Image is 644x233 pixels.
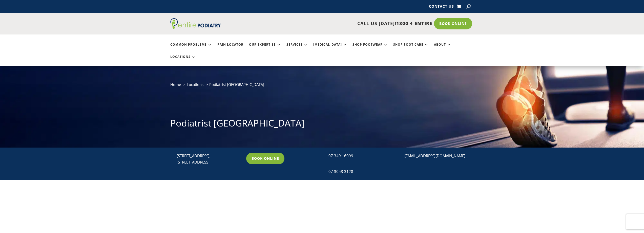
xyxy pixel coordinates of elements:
[249,43,281,54] a: Our Expertise
[393,43,428,54] a: Shop Foot Care
[429,5,454,10] a: Contact Us
[170,43,212,54] a: Common Problems
[286,43,308,54] a: Services
[170,82,181,87] a: Home
[170,18,221,29] img: logo (1)
[170,81,474,92] nav: breadcrumb
[246,153,284,164] a: Book Online
[187,82,203,87] a: Locations
[396,20,432,26] span: 1800 4 ENTIRE
[240,20,432,27] p: CALL US [DATE]!
[177,153,242,166] p: [STREET_ADDRESS], [STREET_ADDRESS]
[170,117,474,132] h1: Podiatrist [GEOGRAPHIC_DATA]
[352,43,388,54] a: Shop Footwear
[404,153,465,158] a: [EMAIL_ADDRESS][DOMAIN_NAME]
[328,153,393,159] div: 07 3491 6099
[434,43,451,54] a: About
[209,82,264,87] span: Podiatrist [GEOGRAPHIC_DATA]
[434,18,472,29] a: Book Online
[328,168,393,175] div: 07 3053 3128
[170,25,221,30] a: Entire Podiatry
[170,55,196,66] a: Locations
[313,43,347,54] a: [MEDICAL_DATA]
[217,43,243,54] a: Pain Locator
